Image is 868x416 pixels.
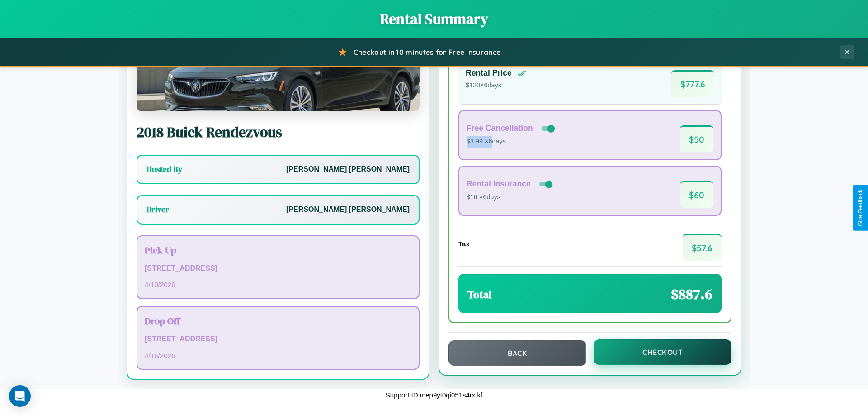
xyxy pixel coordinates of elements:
span: Checkout in 10 minutes for Free Insurance [354,48,500,57]
div: Open Intercom Messenger [9,385,31,407]
p: 4 / 16 / 2026 [145,349,411,362]
div: Give Feedback [857,190,863,226]
p: $ 120 × 6 days [466,80,526,91]
h4: Tax [458,240,470,248]
p: Support ID: mep9yt0qi051s4rxtkf [386,389,482,401]
span: $ 777.6 [671,70,714,97]
h1: Rental Summary [9,9,859,29]
h3: Drop Off [145,314,411,327]
h4: Free Cancellation [467,124,533,133]
h3: Hosted By [146,164,182,175]
p: $3.99 × 6 days [467,136,557,148]
button: Checkout [594,339,731,365]
span: $ 50 [680,125,713,152]
span: $ 60 [680,181,713,208]
p: [PERSON_NAME] [PERSON_NAME] [286,163,410,176]
span: $ 887.6 [671,284,712,304]
h4: Rental Price [466,68,512,78]
h3: Pick Up [145,244,411,257]
h4: Rental Insurance [467,179,531,189]
p: [STREET_ADDRESS] [145,333,411,346]
h3: Driver [146,204,169,215]
p: $10 × 6 days [467,191,554,203]
p: [STREET_ADDRESS] [145,262,411,275]
p: 4 / 10 / 2026 [145,278,411,291]
h3: Total [467,287,492,302]
button: Back [448,340,586,366]
h2: 2018 Buick Rendezvous [137,122,420,142]
p: [PERSON_NAME] [PERSON_NAME] [286,203,410,216]
span: $ 57.6 [683,234,722,261]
